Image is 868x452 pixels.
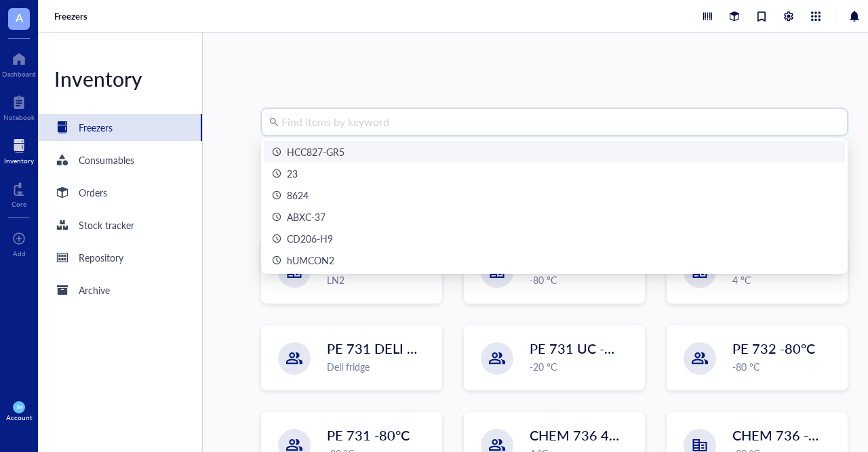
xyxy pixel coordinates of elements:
div: 8624 [287,188,309,203]
a: Inventory [4,135,34,165]
div: HCC827-GR5 [287,144,344,159]
div: Freezers [79,120,113,135]
a: Repository [38,244,202,271]
div: LN2 [327,272,433,287]
div: -80 °C [530,272,636,287]
a: Archive [38,276,202,304]
span: PE 731 -80°C [327,426,410,445]
a: Consumables [38,146,202,173]
div: ABXC-37 [287,209,325,224]
span: PE 731 DELI 4C [327,339,424,358]
div: Dashboard [2,70,36,78]
div: Inventory [4,157,34,165]
div: Repository [79,250,123,265]
span: A [16,9,23,26]
span: CHEM 736 -80°C [732,426,839,445]
div: hUMCON2 [287,253,334,268]
div: Deli fridge [327,359,433,374]
a: Dashboard [2,48,36,78]
div: Notebook [3,113,35,121]
div: Core [12,200,26,208]
span: PE 732 -80°C [732,339,815,358]
div: Stock tracker [79,218,134,232]
a: Freezers [38,114,202,141]
span: JM [16,405,22,411]
div: Inventory [38,65,202,92]
div: -20 °C [530,359,636,374]
div: 4 °C [732,272,839,287]
div: Consumables [79,152,134,167]
div: -80 °C [732,359,839,374]
div: Account [6,413,33,422]
a: Stock tracker [38,211,202,239]
span: CHEM 736 4°C [530,426,623,445]
a: Orders [38,179,202,206]
div: Orders [79,185,107,200]
div: Archive [79,283,110,297]
span: PE 731 UC -20°C [530,339,635,358]
div: Add [13,249,26,258]
a: Core [12,178,26,208]
div: CD206-H9 [287,231,333,246]
div: 23 [287,166,298,181]
a: Freezers [54,10,90,22]
a: Notebook [3,91,35,121]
